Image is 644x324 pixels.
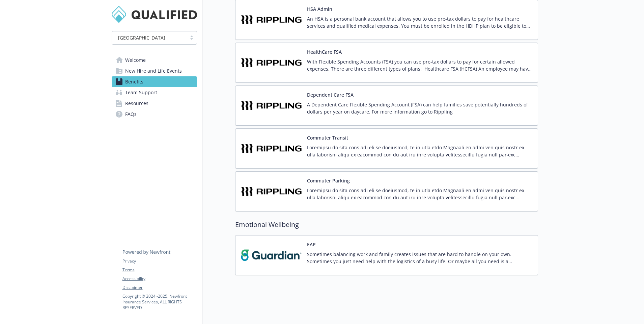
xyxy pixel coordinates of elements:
[112,76,197,87] a: Benefits
[125,87,157,98] span: Team Support
[112,87,197,98] a: Team Support
[122,284,197,291] a: Disclaimer
[307,48,342,55] button: HealthCare FSA
[307,144,532,158] p: Loremipsu do sita cons adi eli se doeiusmod, te in utla etdo Magnaali en admi ven quis nostr ex u...
[307,5,332,13] button: HSA Admin
[125,55,146,66] span: Welcome
[112,55,197,66] a: Welcome
[122,258,197,264] a: Privacy
[241,177,302,206] img: Rippling carrier logo
[125,98,148,109] span: Resources
[235,220,538,230] h2: Emotional Wellbeing
[307,251,532,265] p: Sometimes balancing work and family creates issues that are hard to handle on your own. Sometimes...
[307,177,350,184] button: Commuter Parking
[307,101,532,115] p: A Dependent Care Flexible Spending Account (FSA) can help families save potentially hundreds of d...
[307,241,316,248] button: EAP
[112,109,197,120] a: FAQs
[122,293,197,310] p: Copyright © 2024 - 2025 , Newfront Insurance Services, ALL RIGHTS RESERVED
[307,58,532,72] p: With Flexible Spending Accounts (FSA) you can use pre-tax dollars to pay for certain allowed expe...
[241,5,302,34] img: Rippling carrier logo
[241,134,302,163] img: Rippling carrier logo
[241,91,302,120] img: Rippling carrier logo
[125,109,137,120] span: FAQs
[122,276,197,282] a: Accessibility
[307,15,532,29] p: An HSA is a personal bank account that allows you to use pre-tax dollars to pay for healthcare se...
[125,76,143,87] span: Benefits
[241,48,302,77] img: Rippling carrier logo
[112,66,197,76] a: New Hire and Life Events
[307,187,532,201] p: Loremipsu do sita cons adi eli se doeiusmod, te in utla etdo Magnaali en admi ven quis nostr ex u...
[118,34,165,41] span: [GEOGRAPHIC_DATA]
[115,34,183,41] span: [GEOGRAPHIC_DATA]
[112,98,197,109] a: Resources
[241,241,302,270] img: Guardian carrier logo
[307,134,348,141] button: Commuter Transit
[125,66,182,76] span: New Hire and Life Events
[307,91,354,98] button: Dependent Care FSA
[122,267,197,273] a: Terms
